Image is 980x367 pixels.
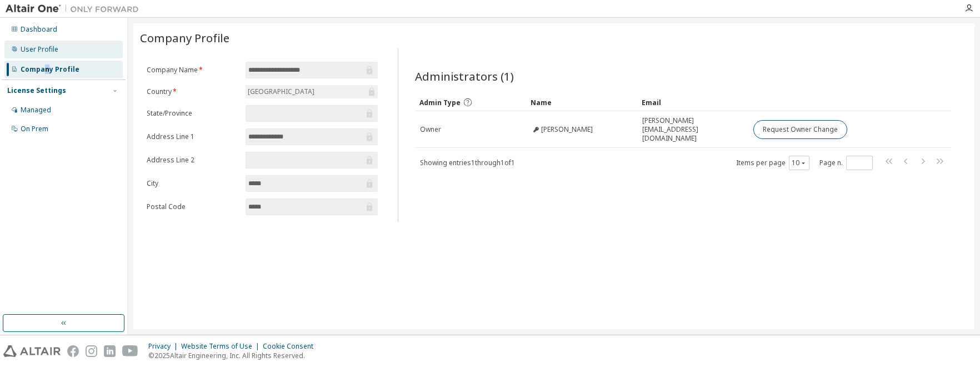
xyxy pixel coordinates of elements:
[420,158,515,167] span: Showing entries 1 through 1 of 1
[753,120,847,139] button: Request Owner Change
[147,66,239,75] label: Company Name
[147,179,239,188] label: City
[147,87,239,96] label: Country
[531,93,633,111] div: Name
[21,25,57,34] div: Dashboard
[148,342,181,351] div: Privacy
[7,86,66,95] div: License Settings
[148,351,320,360] p: © 2025 Altair Engineering, Inc. All Rights Reserved.
[21,125,48,133] div: On Prem
[21,45,58,54] div: User Profile
[246,85,377,98] div: [GEOGRAPHIC_DATA]
[86,345,97,357] img: instagram.svg
[104,345,116,357] img: linkedin.svg
[21,106,51,115] div: Managed
[147,156,239,165] label: Address Line 2
[147,132,239,141] label: Address Line 1
[122,345,138,357] img: youtube.svg
[140,30,229,46] span: Company Profile
[67,345,79,357] img: facebook.svg
[147,202,239,211] label: Postal Code
[246,86,316,98] div: [GEOGRAPHIC_DATA]
[21,65,79,74] div: Company Profile
[147,109,239,118] label: State/Province
[6,3,144,14] img: Altair One
[419,98,461,107] span: Admin Type
[642,116,743,143] span: [PERSON_NAME][EMAIL_ADDRESS][DOMAIN_NAME]
[181,342,263,351] div: Website Terms of Use
[420,125,441,134] span: Owner
[541,125,593,134] span: [PERSON_NAME]
[263,342,320,351] div: Cookie Consent
[792,158,807,167] button: 10
[415,68,514,84] span: Administrators (1)
[819,156,873,170] span: Page n.
[642,93,744,111] div: Email
[736,156,809,170] span: Items per page
[3,345,61,357] img: altair_logo.svg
